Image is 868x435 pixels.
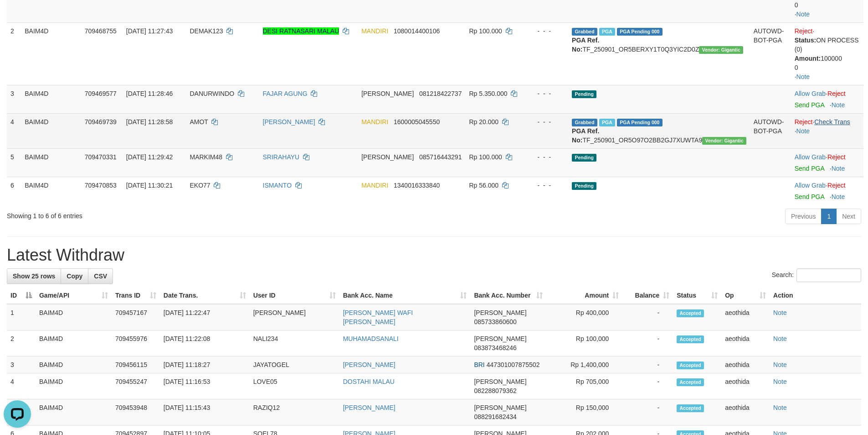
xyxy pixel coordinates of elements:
span: EKO77 [190,182,210,189]
td: aeothida [721,356,770,373]
span: 709468755 [85,27,117,35]
a: Note [773,361,787,368]
span: [PERSON_NAME] [474,309,526,316]
td: Rp 150,000 [546,399,622,425]
a: Previous [785,209,822,224]
th: Bank Acc. Name: activate to sort column ascending [339,287,471,304]
span: [PERSON_NAME] [361,90,414,97]
th: Op: activate to sort column ascending [721,287,770,304]
td: 3 [7,85,21,113]
td: BAIM4D [36,356,112,373]
td: 709455976 [112,330,160,356]
td: [PERSON_NAME] [250,304,339,330]
button: Open LiveChat chat widget [4,4,31,31]
span: Marked by aeothida [599,119,615,126]
span: Pending [572,154,596,162]
span: [PERSON_NAME] [474,404,526,411]
span: Copy 1600005045550 to clipboard [394,118,440,126]
td: · [791,177,863,205]
span: Vendor URL: https://order5.1velocity.biz [699,46,743,54]
td: [DATE] 11:16:53 [160,373,250,399]
a: Check Trans [814,118,850,126]
a: ISMANTO [263,182,292,189]
span: PGA Pending [617,28,663,36]
span: Copy 1080014400106 to clipboard [394,27,440,35]
span: [DATE] 11:30:21 [126,182,173,189]
span: [DATE] 11:28:58 [126,118,173,126]
span: AMOT [190,118,208,126]
td: [DATE] 11:22:47 [160,304,250,330]
span: Copy 088291682434 to clipboard [474,413,516,420]
span: 709470331 [85,153,117,161]
span: [DATE] 11:27:43 [126,27,173,35]
td: 709457167 [112,304,160,330]
td: Rp 400,000 [546,304,622,330]
div: - - - [528,181,565,190]
a: Note [796,127,810,135]
th: ID: activate to sort column descending [7,287,36,304]
th: Game/API: activate to sort column ascending [36,287,112,304]
b: Status: [795,37,816,44]
td: Rp 705,000 [546,373,622,399]
span: CSV [94,273,107,280]
span: Rp 100.000 [469,27,502,35]
td: - [622,304,673,330]
th: Date Trans.: activate to sort column ascending [160,287,250,304]
th: Trans ID: activate to sort column ascending [112,287,160,304]
td: 5 [7,148,21,177]
td: - [622,399,673,425]
span: [PERSON_NAME] [474,335,526,342]
span: PGA Pending [617,119,663,126]
td: AUTOWD-BOT-PGA [750,22,791,85]
span: Marked by aeothida [599,28,615,36]
a: Note [832,193,845,200]
span: [DATE] 11:28:46 [126,90,173,97]
span: Accepted [677,404,704,412]
label: Search: [772,268,861,282]
span: Accepted [677,362,704,369]
a: Note [773,378,787,385]
a: Allow Grab [795,182,826,189]
span: Copy 085716443291 to clipboard [419,153,462,161]
td: BAIM4D [21,148,81,177]
span: Pending [572,182,596,190]
span: · [795,153,827,161]
a: Send PGA [795,101,824,109]
span: Rp 5.350.000 [469,90,507,97]
td: 2 [7,22,21,85]
td: aeothida [721,373,770,399]
div: - - - [528,26,565,36]
td: BAIM4D [36,330,112,356]
span: Pending [572,90,596,98]
span: 709469577 [85,90,117,97]
span: Grabbed [572,28,597,36]
td: AUTOWD-BOT-PGA [750,113,791,148]
span: 709469739 [85,118,117,126]
td: LOVE05 [250,373,339,399]
h1: Latest Withdraw [7,246,861,264]
a: Note [773,404,787,411]
td: TF_250901_OR5O97O2BB2GJ7XUWTA9 [568,113,750,148]
b: Amount: [795,55,821,62]
div: - - - [528,117,565,126]
a: Note [773,309,787,316]
td: 6 [7,177,21,205]
th: Action [770,287,861,304]
span: MANDIRI [361,118,388,126]
a: Allow Grab [795,153,826,161]
th: Balance: activate to sort column ascending [622,287,673,304]
a: Reject [795,27,813,35]
td: BAIM4D [36,373,112,399]
a: [PERSON_NAME] WAFI [PERSON_NAME] [343,309,413,325]
td: · [791,85,863,113]
a: Send PGA [795,193,824,200]
td: 709453948 [112,399,160,425]
a: Next [836,209,861,224]
td: Rp 100,000 [546,330,622,356]
td: 709456115 [112,356,160,373]
td: - [622,356,673,373]
a: Reject [827,153,846,161]
span: Copy [67,273,82,280]
td: BAIM4D [21,113,81,148]
td: 3 [7,356,36,373]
